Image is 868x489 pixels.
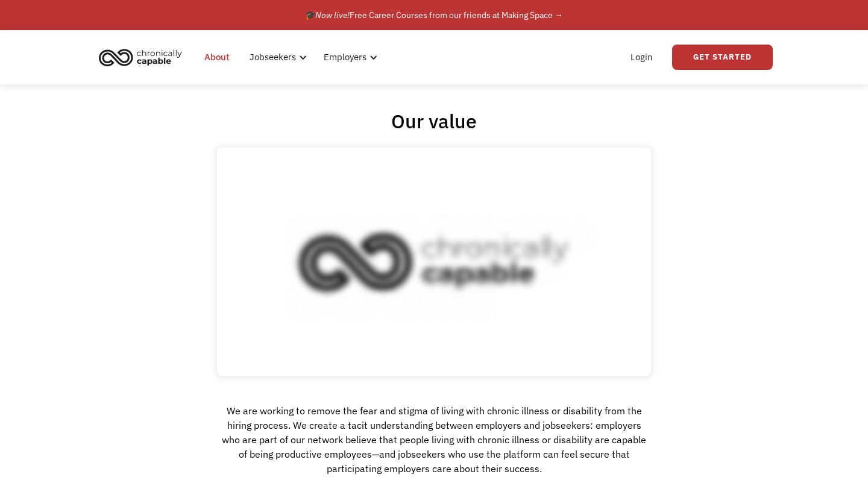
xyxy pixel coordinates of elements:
[217,400,651,488] div: We are working to remove the fear and stigma of living with chronic illness or disability from th...
[623,38,660,76] a: Login
[95,44,186,70] img: Chronically Capable logo
[324,50,366,64] div: Employers
[197,38,236,76] a: About
[391,109,477,133] h1: Our value
[250,50,296,64] div: Jobseekers
[315,10,350,20] em: Now live!
[305,8,563,22] div: 🎓 Free Career Courses from our friends at Making Space →
[672,45,773,70] a: Get Started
